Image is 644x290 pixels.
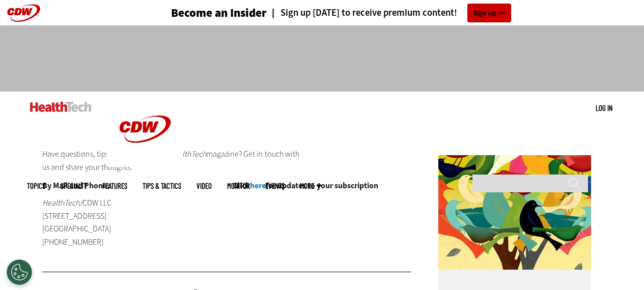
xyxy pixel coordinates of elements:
[197,182,212,190] a: Video
[143,182,181,190] a: Tips & Tactics
[61,182,87,190] span: Specialty
[171,7,267,19] h3: Become an Insider
[102,182,127,190] a: Features
[596,103,612,112] a: Log in
[467,4,511,22] a: Sign Up
[596,103,612,113] div: User menu
[300,182,321,190] span: More
[42,197,82,208] em: HealthTech/
[227,182,250,190] a: MonITor
[265,182,285,190] a: Events
[42,196,167,248] p: CDW LLC [STREET_ADDRESS] [GEOGRAPHIC_DATA] [PHONE_NUMBER]
[7,259,32,285] button: Open Preferences
[267,8,457,18] a: Sign up [DATE] to receive premium content!
[30,102,92,112] img: Home
[107,92,183,167] img: Home
[438,155,591,270] img: abstract illustration of a tree
[27,182,45,190] span: Topics
[7,259,32,285] div: Cookies Settings
[133,7,267,19] a: Become an Insider
[137,36,508,81] iframe: advertisement
[107,159,183,169] a: CDW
